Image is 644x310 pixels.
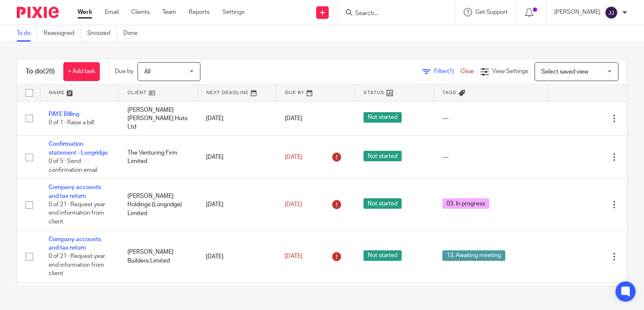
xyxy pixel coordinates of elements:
[197,101,276,136] td: [DATE]
[119,136,198,179] td: The Venturing Firm Limited
[119,179,198,231] td: [PERSON_NAME] Holdings (Longridge) Limited
[364,112,402,123] span: Not started
[364,151,402,161] span: Not started
[460,68,474,74] a: Clear
[285,254,302,260] span: [DATE]
[49,236,101,251] a: Company accounts and tax return
[475,9,508,15] span: Get Support
[492,68,528,74] span: View Settings
[44,25,81,42] a: Reassigned
[285,154,302,160] span: [DATE]
[43,68,55,75] span: (28)
[285,202,302,208] span: [DATE]
[554,8,600,16] p: [PERSON_NAME]
[49,253,105,276] span: 0 of 21 · Request year end information from client
[115,67,133,76] p: Due by
[162,8,176,16] a: Team
[17,7,59,18] img: Pixie
[364,250,402,261] span: Not started
[78,8,92,16] a: Work
[49,111,79,117] a: PAYE Billing
[105,8,119,16] a: Email
[442,114,540,123] div: ---
[442,250,505,261] span: 13. Awaiting meeting
[123,25,144,42] a: Done
[442,198,489,209] span: 03. In progress
[541,69,588,75] span: Select saved view
[285,116,302,121] span: [DATE]
[49,158,97,173] span: 0 of 5 · Send confirmation email
[354,10,430,18] input: Search
[17,25,37,42] a: To do
[49,202,105,225] span: 0 of 21 · Request year end information from client
[87,25,117,42] a: Snoozed
[26,67,55,76] h1: To do
[131,8,150,16] a: Clients
[447,68,454,74] span: (1)
[119,231,198,282] td: [PERSON_NAME] Builders Limited
[49,120,94,126] span: 0 of 1 · Raise a bill
[144,69,151,75] span: All
[197,179,276,231] td: [DATE]
[49,184,101,199] a: Company accounts and tax return
[442,90,457,95] span: Tags
[442,153,540,161] div: ---
[197,231,276,282] td: [DATE]
[364,198,402,209] span: Not started
[605,6,618,19] img: svg%3E
[222,8,244,16] a: Settings
[189,8,210,16] a: Reports
[49,141,108,155] a: Confirmation statement - Longridge
[63,62,100,81] a: + Add task
[197,136,276,179] td: [DATE]
[434,68,460,74] span: Filter
[119,101,198,136] td: [PERSON_NAME] [PERSON_NAME] Huts Ltd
